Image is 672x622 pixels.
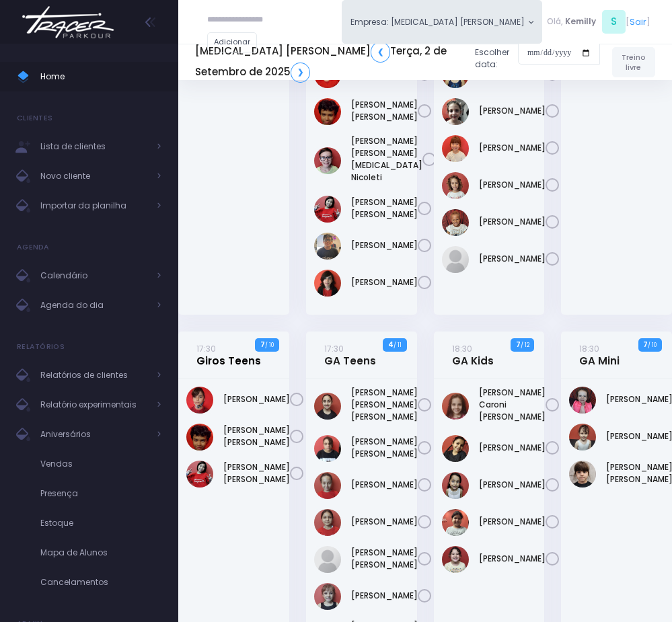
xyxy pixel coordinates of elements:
a: Sair [630,15,646,28]
a: [PERSON_NAME] [479,105,546,117]
a: [PERSON_NAME] [351,239,418,251]
a: 18:30GA Mini [579,342,620,367]
a: [PERSON_NAME] [351,479,418,491]
a: ❯ [291,63,310,83]
strong: 7 [260,340,265,350]
small: / 11 [394,341,402,349]
span: Relatório experimentais [40,396,148,414]
a: [PERSON_NAME] [PERSON_NAME] [223,424,290,449]
a: [PERSON_NAME] [479,179,546,191]
span: Mapa de Alunos [40,544,161,561]
span: Agenda do dia [40,297,148,314]
img: Victoria Franco [442,546,469,573]
a: [PERSON_NAME] [479,142,546,154]
img: Laura Louise Tarcha Braga [569,461,596,488]
h4: Agenda [17,234,50,261]
span: S [602,10,626,34]
h5: [MEDICAL_DATA] [PERSON_NAME] Terça, 2 de Setembro de 2025 [195,42,465,82]
img: Mariana Garzuzi Palma [442,98,469,125]
span: Aniversários [40,426,148,443]
img: Lucas figueiredo guedes [314,233,341,260]
img: Lorena mie sato ayres [314,196,341,223]
h4: Clientes [17,105,52,132]
img: Lorena mie sato ayres [186,461,213,488]
img: Catarina Camara Bona [314,472,341,499]
small: 17:30 [324,343,344,354]
img: João Pedro Oliveira de Meneses [186,424,213,451]
a: [PERSON_NAME] [479,442,546,454]
a: [PERSON_NAME] [PERSON_NAME] [351,436,418,460]
span: Vendas [40,455,161,473]
small: 18:30 [579,343,599,354]
img: Alice de Sousa Rodrigues Ferreira [314,393,341,420]
img: Nicolle Pio Garcia [314,546,341,573]
a: [PERSON_NAME] [479,216,546,228]
span: Presença [40,485,161,502]
a: [PERSON_NAME] [479,253,546,265]
a: [PERSON_NAME] [479,479,546,491]
a: 18:30GA Kids [452,342,494,367]
a: [PERSON_NAME] [PERSON_NAME][MEDICAL_DATA] Nicoleti [351,135,422,184]
span: Calendário [40,267,148,284]
a: [PERSON_NAME] [PERSON_NAME] [PERSON_NAME] [351,387,418,423]
span: Estoque [40,514,161,532]
a: [PERSON_NAME] [479,553,546,565]
strong: 7 [643,340,648,350]
a: [PERSON_NAME] [479,516,546,528]
small: / 10 [648,341,657,349]
img: Rafaelle Pelati Pereyra [314,583,341,610]
strong: 4 [388,340,394,350]
span: Lista de clientes [40,138,148,155]
img: João Pedro Oliveira de Meneses [314,98,341,125]
span: Importar da planilha [40,197,148,215]
small: / 12 [521,341,529,349]
h4: Relatórios [17,334,65,360]
small: / 10 [265,341,274,349]
a: [PERSON_NAME] [PERSON_NAME] [351,99,418,123]
a: Treino livre [612,47,655,77]
a: [PERSON_NAME] Caroni [PERSON_NAME] [479,387,546,423]
img: Frederico Piai Giovaninni [186,387,213,414]
small: 17:30 [196,343,216,354]
img: Olivia Orlando marcondes [442,209,469,236]
img: Giovanna Rodrigues Gialluize [569,387,596,414]
img: Sophia Martins [442,509,469,536]
img: Gabrielle Pelati Pereyra [314,509,341,536]
a: [PERSON_NAME] [223,393,290,405]
a: Adicionar [207,32,257,52]
a: [PERSON_NAME] [PERSON_NAME] [351,547,418,571]
a: [PERSON_NAME] [351,516,418,528]
a: [PERSON_NAME] [PERSON_NAME] [351,196,418,221]
span: Home [40,68,161,85]
img: Izzie de Souza Santiago Pinheiro [569,424,596,451]
a: [PERSON_NAME] [PERSON_NAME] [223,461,290,485]
span: Relatórios de clientes [40,366,148,384]
img: Livia Baião Gomes [442,435,469,462]
a: [PERSON_NAME] [351,276,418,288]
strong: 7 [516,340,521,350]
img: Nina Diniz Scatena Alves [442,172,469,199]
img: Pedro giraldi tavares [314,270,341,297]
a: ❮ [371,42,390,62]
div: [ ] [542,8,655,36]
span: Kemilly [565,15,596,28]
span: Cancelamentos [40,574,161,591]
img: Flora Caroni de Araujo [442,393,469,420]
img: Mariana Namie Takatsuki Momesso [442,135,469,162]
img: Manuela Zuquette [442,472,469,499]
img: João Vitor Fontan Nicoleti [314,147,341,174]
a: [PERSON_NAME] [351,590,418,602]
small: 18:30 [452,343,472,354]
span: Olá, [547,15,563,28]
a: 17:30Giros Teens [196,342,261,367]
div: Escolher data: [195,38,600,86]
a: 17:30GA Teens [324,342,376,367]
img: Ana Clara Martins Silva [314,435,341,462]
img: VALENTINA ZANONI DE FREITAS [442,246,469,273]
span: Novo cliente [40,167,148,185]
